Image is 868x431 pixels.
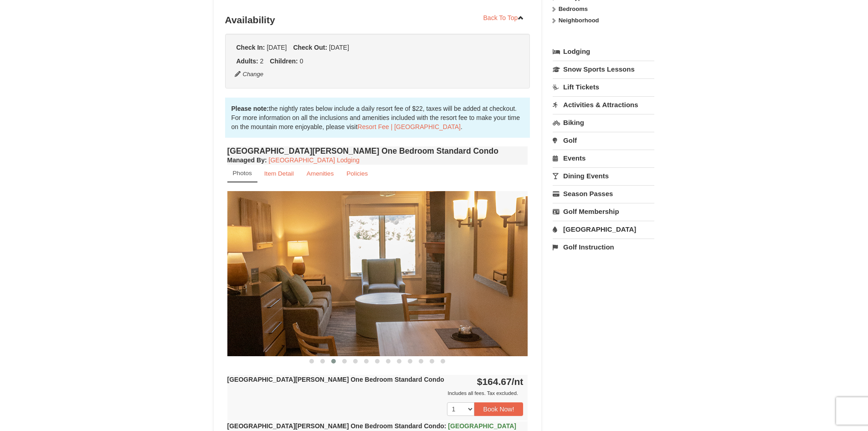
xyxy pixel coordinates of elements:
[227,156,265,164] span: Managed By
[264,170,294,177] small: Item Detail
[293,44,327,51] strong: Check Out:
[234,69,264,79] button: Change
[553,96,654,113] a: Activities & Attractions
[358,123,461,130] a: Resort Fee | [GEOGRAPHIC_DATA]
[477,376,524,387] strong: $164.67
[559,17,599,24] strong: Neighborhood
[227,165,257,182] a: Photos
[300,57,303,65] span: 0
[553,203,654,220] a: Golf Membership
[301,165,340,182] a: Amenities
[553,114,654,131] a: Biking
[478,11,530,25] a: Back To Top
[553,221,654,238] a: [GEOGRAPHIC_DATA]
[231,105,269,112] strong: Please note:
[559,5,588,12] strong: Bedrooms
[270,57,298,65] strong: Children:
[553,167,654,184] a: Dining Events
[260,57,264,65] span: 2
[267,44,287,51] span: [DATE]
[444,422,447,430] span: :
[258,165,300,182] a: Item Detail
[225,98,530,138] div: the nightly rates below include a daily resort fee of $22, taxes will be added at checkout. For m...
[236,57,258,65] strong: Adults:
[225,11,530,29] h3: Availability
[553,185,654,202] a: Season Passes
[227,191,528,356] img: 18876286-191-b92e729b.jpg
[227,156,267,164] strong: :
[512,376,524,387] span: /nt
[236,44,265,51] strong: Check In:
[553,150,654,166] a: Events
[340,165,374,182] a: Policies
[227,376,444,383] strong: [GEOGRAPHIC_DATA][PERSON_NAME] One Bedroom Standard Condo
[227,146,528,156] h4: [GEOGRAPHIC_DATA][PERSON_NAME] One Bedroom Standard Condo
[474,402,524,416] button: Book Now!
[233,170,252,177] small: Photos
[553,61,654,78] a: Snow Sports Lessons
[553,43,654,60] a: Lodging
[346,170,368,177] small: Policies
[553,78,654,95] a: Lift Tickets
[329,44,349,51] span: [DATE]
[307,170,334,177] small: Amenities
[269,156,360,164] a: [GEOGRAPHIC_DATA] Lodging
[553,239,654,255] a: Golf Instruction
[553,132,654,149] a: Golf
[227,389,524,398] div: Includes all fees. Tax excluded.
